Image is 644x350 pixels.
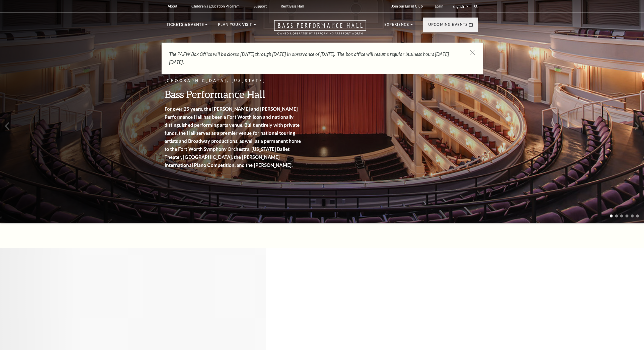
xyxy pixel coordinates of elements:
[169,51,449,65] em: The PAFW Box Office will be closed [DATE] through [DATE] in observance of [DATE]. The box office ...
[165,88,303,100] h3: Bass Performance Hall
[452,4,469,9] select: Select:
[384,22,409,31] p: Experience
[218,22,252,31] p: Plan Your Visit
[281,4,304,8] p: Rent Bass Hall
[165,78,303,84] p: [GEOGRAPHIC_DATA], [US_STATE]
[428,22,468,31] p: Upcoming Events
[165,106,301,168] strong: For over 25 years, the [PERSON_NAME] and [PERSON_NAME] Performance Hall has been a Fort Worth ico...
[254,4,267,8] p: Support
[191,4,240,8] p: Children's Education Program
[168,4,178,8] p: About
[167,22,204,31] p: Tickets & Events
